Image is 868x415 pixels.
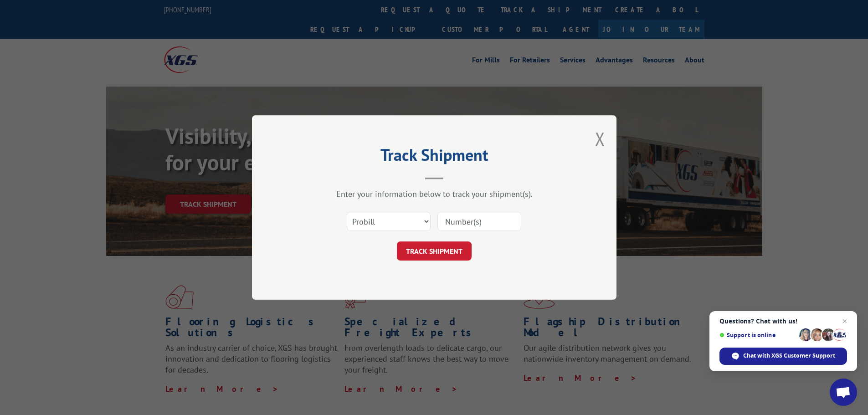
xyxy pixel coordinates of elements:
span: Close chat [839,316,850,327]
h2: Track Shipment [298,149,571,166]
div: Open chat [830,379,857,406]
button: Close modal [595,127,605,151]
div: Chat with XGS Customer Support [719,348,847,365]
input: Number(s) [437,212,521,231]
span: Chat with XGS Customer Support [743,352,835,360]
button: TRACK SHIPMENT [397,241,472,261]
span: Support is online [719,332,796,338]
span: Questions? Chat with us! [719,318,847,325]
div: Enter your information below to track your shipment(s). [298,189,571,199]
